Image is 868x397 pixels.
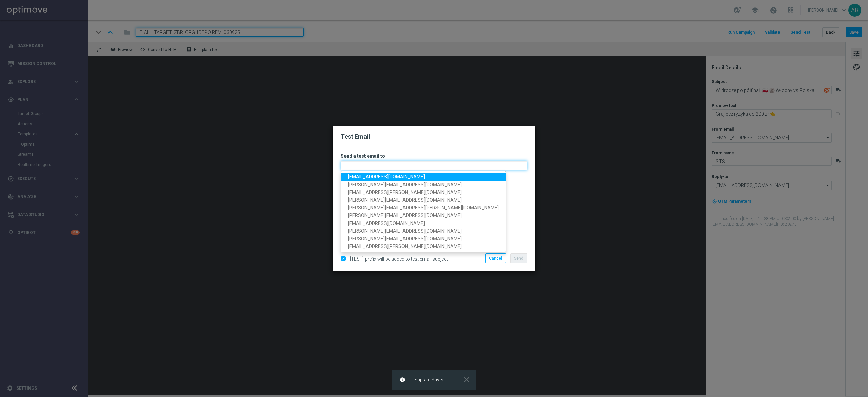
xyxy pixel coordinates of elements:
a: [EMAIL_ADDRESS][PERSON_NAME][DOMAIN_NAME] [341,188,506,196]
span: [PERSON_NAME][EMAIL_ADDRESS][DOMAIN_NAME] [348,213,462,218]
a: [PERSON_NAME][EMAIL_ADDRESS][DOMAIN_NAME] [341,235,506,243]
a: [EMAIL_ADDRESS][PERSON_NAME][DOMAIN_NAME] [341,243,506,250]
button: Cancel [485,253,506,263]
button: close [461,377,471,382]
span: [EMAIL_ADDRESS][PERSON_NAME][DOMAIN_NAME] [348,244,462,249]
span: [PERSON_NAME][EMAIL_ADDRESS][DOMAIN_NAME] [348,182,462,187]
h3: Send a test email to: [341,153,527,159]
span: [PERSON_NAME][EMAIL_ADDRESS][DOMAIN_NAME] [348,228,462,233]
a: [PERSON_NAME][EMAIL_ADDRESS][DOMAIN_NAME] [341,227,506,235]
span: [EMAIL_ADDRESS][DOMAIN_NAME] [348,174,425,179]
span: Template Saved [411,377,445,383]
a: [PERSON_NAME][EMAIL_ADDRESS][DOMAIN_NAME] [341,212,506,220]
i: close [462,375,471,384]
a: [EMAIL_ADDRESS][DOMAIN_NAME] [341,173,506,181]
a: [PERSON_NAME][EMAIL_ADDRESS][PERSON_NAME][DOMAIN_NAME] [341,204,506,212]
a: [PERSON_NAME][EMAIL_ADDRESS][DOMAIN_NAME] [341,181,506,189]
span: [EMAIL_ADDRESS][DOMAIN_NAME] [348,221,425,226]
span: [TEST] prefix will be added to test email subject [350,256,448,262]
span: [PERSON_NAME][EMAIL_ADDRESS][DOMAIN_NAME] [348,236,462,241]
h2: Test Email [341,133,527,141]
button: Send [510,253,527,263]
span: [PERSON_NAME][EMAIL_ADDRESS][PERSON_NAME][DOMAIN_NAME] [348,205,499,210]
span: [PERSON_NAME][EMAIL_ADDRESS][DOMAIN_NAME] [348,197,462,203]
a: [EMAIL_ADDRESS][DOMAIN_NAME] [341,220,506,227]
i: info [400,377,405,382]
span: [EMAIL_ADDRESS][PERSON_NAME][DOMAIN_NAME] [348,189,462,195]
span: Send [514,256,524,261]
a: [PERSON_NAME][EMAIL_ADDRESS][DOMAIN_NAME] [341,196,506,204]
